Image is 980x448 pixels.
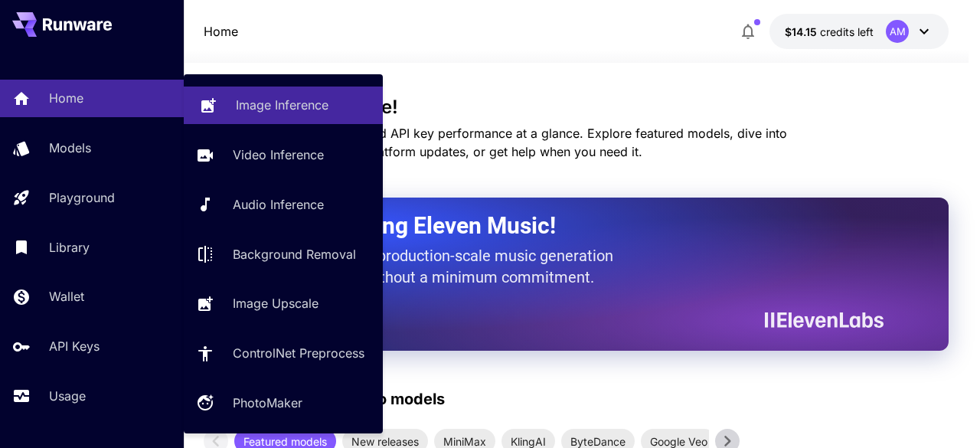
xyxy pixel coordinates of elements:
p: The only way to get production-scale music generation from Eleven Labs without a minimum commitment. [242,245,625,288]
nav: breadcrumb [204,22,238,41]
span: Check out your usage stats and API key performance at a glance. Explore featured models, dive int... [204,126,787,159]
p: Usage [49,387,86,405]
span: credits left [820,25,874,38]
p: Video Inference [233,146,324,164]
p: Image Inference [236,96,328,114]
h3: Welcome to Runware! [204,96,949,118]
a: ControlNet Preprocess [184,335,383,372]
p: Home [204,22,238,41]
a: Video Inference [184,136,383,174]
p: ControlNet Preprocess [233,344,364,362]
h2: Now Supporting Eleven Music! [242,211,873,240]
p: Library [49,238,90,257]
div: AM [886,20,909,43]
p: Image Upscale [233,294,318,312]
p: PhotoMaker [233,394,302,412]
p: Wallet [49,287,84,306]
p: Background Removal [233,245,356,263]
p: Playground [49,188,115,207]
a: Background Removal [184,235,383,273]
p: API Keys [49,337,100,355]
div: $14.14902 [785,24,874,40]
p: Home [49,89,83,107]
a: Audio Inference [184,186,383,224]
a: PhotoMaker [184,384,383,422]
a: Image Inference [184,87,383,124]
p: Models [49,139,91,157]
button: $14.14902 [769,14,949,49]
span: $14.15 [785,25,820,38]
a: Image Upscale [184,285,383,322]
p: Audio Inference [233,195,324,214]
